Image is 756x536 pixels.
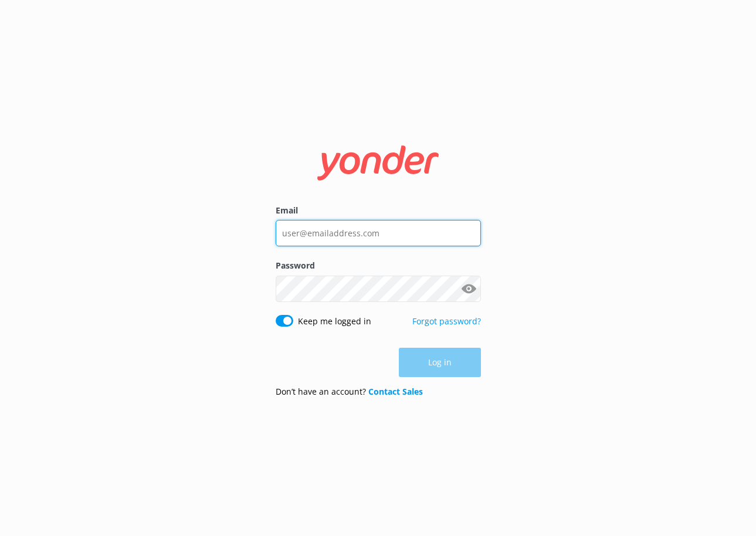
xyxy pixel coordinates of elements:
label: Email [276,204,481,217]
button: Show password [457,277,481,300]
label: Keep me logged in [298,315,371,328]
a: Forgot password? [412,316,481,327]
input: user@emailaddress.com [276,220,481,246]
a: Contact Sales [368,386,423,397]
label: Password [276,259,481,272]
p: Don’t have an account? [276,385,423,398]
